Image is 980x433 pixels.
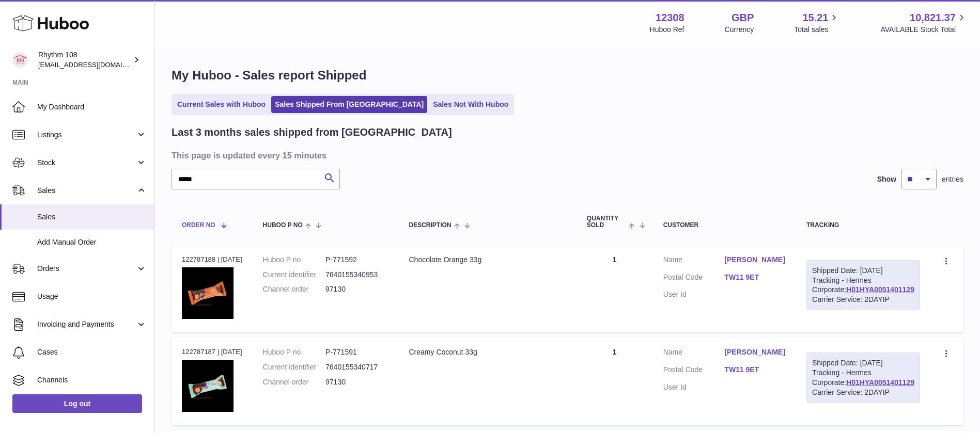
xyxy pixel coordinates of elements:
[271,96,427,113] a: Sales Shipped From [GEOGRAPHIC_DATA]
[37,102,147,112] span: My Dashboard
[263,377,325,387] dt: Channel order
[263,255,325,265] dt: Huboo P no
[846,285,914,294] a: H01HYA0051401129
[650,25,685,35] div: Huboo Ref
[724,255,786,265] a: [PERSON_NAME]
[263,347,325,357] dt: Huboo P no
[577,245,653,332] td: 1
[880,11,968,35] a: 10,821.37 AVAILABLE Stock Total
[12,394,142,413] a: Log out
[37,264,136,274] span: Orders
[325,347,388,357] dd: P-771591
[663,272,725,285] dt: Postal Code
[409,347,566,357] div: Creamy Coconut 33g
[877,174,896,184] label: Show
[172,150,961,161] h3: This page is updated every 15 minutes
[182,255,242,264] div: 122787188 | [DATE]
[37,158,136,168] span: Stock
[37,212,147,222] span: Sales
[172,125,452,139] h2: Last 3 months sales shipped from [GEOGRAPHIC_DATA]
[732,11,754,25] strong: GBP
[12,52,28,68] img: orders@rhythm108.com
[325,284,388,294] dd: 97130
[182,222,215,229] span: Order No
[577,337,653,424] td: 1
[794,11,840,35] a: 15.21 Total sales
[182,347,242,357] div: 122787187 | [DATE]
[174,96,269,113] a: Current Sales with Huboo
[38,60,152,69] span: [EMAIL_ADDRESS][DOMAIN_NAME]
[846,378,914,387] a: H01HYA0051401129
[724,347,786,357] a: [PERSON_NAME]
[263,270,325,280] dt: Current identifier
[325,377,388,387] dd: 97130
[409,222,451,229] span: Description
[38,50,131,70] div: Rhythm 108
[37,319,136,329] span: Invoicing and Payments
[812,266,914,276] div: Shipped Date: [DATE]
[37,375,147,385] span: Channels
[325,255,388,265] dd: P-771592
[794,25,840,35] span: Total sales
[37,186,136,196] span: Sales
[724,365,786,375] a: TW11 9ET
[812,295,914,304] div: Carrier Service: 2DAYIP
[37,292,147,301] span: Usage
[663,222,786,229] div: Customer
[325,362,388,372] dd: 7640155340717
[263,284,325,294] dt: Channel order
[182,267,234,319] img: 123081684745551.jpg
[724,272,786,282] a: TW11 9ET
[663,347,725,360] dt: Name
[37,347,147,357] span: Cases
[806,352,920,403] div: Tracking - Hermes Corporate:
[663,290,725,299] dt: User Id
[806,222,920,229] div: Tracking
[37,237,147,247] span: Add Manual Order
[663,382,725,392] dt: User Id
[325,270,388,280] dd: 7640155340953
[663,365,725,377] dt: Postal Code
[880,25,968,35] span: AVAILABLE Stock Total
[656,11,685,25] strong: 12308
[725,25,754,35] div: Currency
[172,67,963,84] h1: My Huboo - Sales report Shipped
[663,255,725,267] dt: Name
[429,96,512,113] a: Sales Not With Huboo
[409,255,566,265] div: Chocolate Orange 33g
[910,11,956,25] span: 10,821.37
[182,360,234,412] img: 123081684745583.jpg
[802,11,828,25] span: 15.21
[806,260,920,311] div: Tracking - Hermes Corporate:
[263,362,325,372] dt: Current identifier
[587,215,627,229] span: Quantity Sold
[812,388,914,397] div: Carrier Service: 2DAYIP
[942,174,963,184] span: entries
[263,222,303,229] span: Huboo P no
[37,130,136,140] span: Listings
[812,358,914,368] div: Shipped Date: [DATE]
